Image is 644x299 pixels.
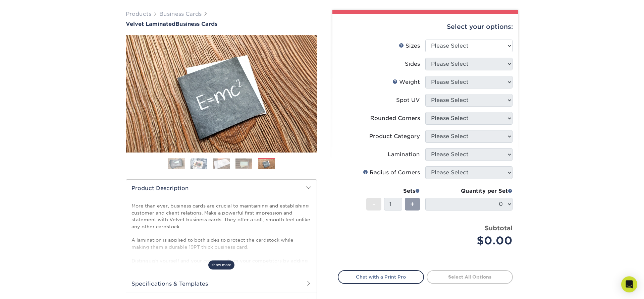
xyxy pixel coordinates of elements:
a: Business Cards [159,11,202,17]
span: Velvet Laminated [126,21,175,27]
a: Products [126,11,151,17]
img: Business Cards 01 [168,155,185,172]
iframe: Google Customer Reviews [2,279,57,297]
img: Business Cards 02 [191,158,207,169]
div: Quantity per Set [425,187,513,195]
h2: Product Description [126,180,317,197]
div: Radius of Corners [363,169,420,177]
img: Velvet Laminated 05 [126,28,317,160]
a: Velvet LaminatedBusiness Cards [126,21,317,27]
div: Lamination [388,151,420,159]
div: Weight [392,78,420,86]
span: - [372,199,375,209]
div: Product Category [369,132,420,140]
div: Sides [405,60,420,68]
h2: Specifications & Templates [126,275,317,292]
div: $0.00 [430,233,513,249]
a: Select All Options [427,270,513,284]
strong: Subtotal [485,224,513,232]
img: Business Cards 04 [235,158,252,169]
div: Sets [366,187,420,195]
img: Business Cards 03 [213,158,230,169]
div: Sizes [399,42,420,50]
span: show more [208,260,234,270]
h1: Business Cards [126,21,317,27]
a: Chat with a Print Pro [338,270,424,284]
span: + [410,199,415,209]
img: Business Cards 05 [258,158,275,170]
div: Open Intercom Messenger [621,276,637,292]
div: Select your options: [338,14,513,40]
div: Rounded Corners [370,114,420,122]
div: Spot UV [396,96,420,104]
